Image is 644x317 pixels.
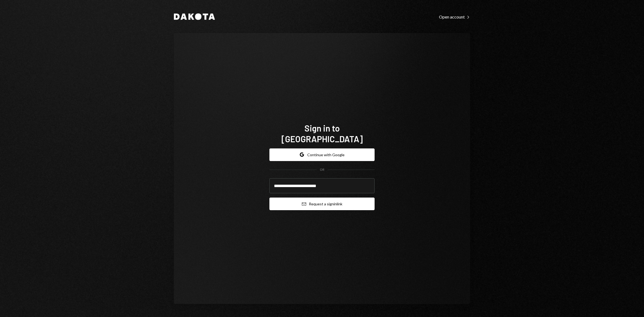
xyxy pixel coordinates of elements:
[439,14,470,20] a: Open account
[269,148,375,161] button: Continue with Google
[269,123,375,144] h1: Sign in to [GEOGRAPHIC_DATA]
[439,14,470,20] div: Open account
[269,198,375,210] button: Request a signinlink
[320,167,324,172] div: OR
